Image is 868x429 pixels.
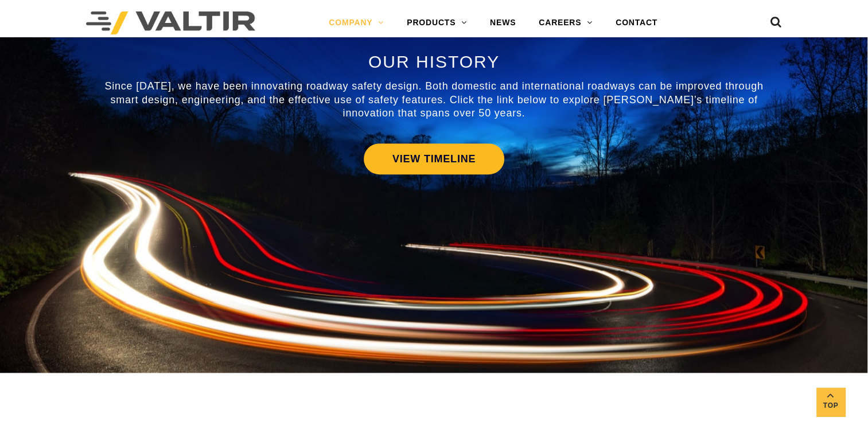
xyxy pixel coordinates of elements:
[395,11,478,34] a: PRODUCTS
[317,11,395,34] a: COMPANY
[478,11,527,34] a: NEWS
[816,388,845,416] a: Top
[604,11,669,34] a: CONTACT
[816,399,845,412] span: Top
[104,80,763,119] span: Since [DATE], we have been innovating roadway safety design. Both domestic and international road...
[527,11,604,34] a: CAREERS
[364,143,504,174] a: VIEW TIMELINE
[368,52,500,71] span: OUR HISTORY
[86,11,255,34] img: Valtir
